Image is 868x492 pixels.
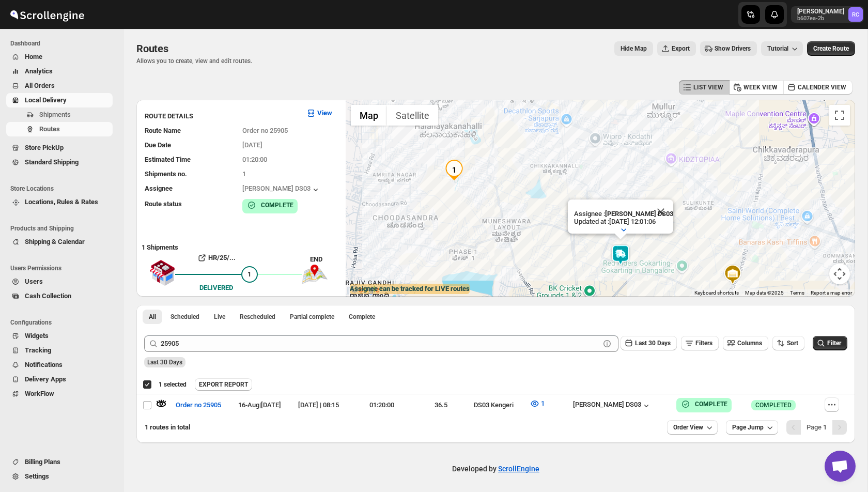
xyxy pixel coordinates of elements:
[414,400,467,410] div: 36.5
[523,395,551,412] button: 1
[310,254,340,265] div: END
[6,79,113,93] button: All Orders
[136,238,178,251] b: 1 Shipments
[169,397,227,413] button: Order no 25905
[161,335,600,352] input: Search Route Name Eg.Order no 25905
[798,83,846,91] span: CALENDER VIEW
[813,336,847,350] button: Filter
[823,423,827,431] b: 1
[767,45,788,52] span: Tutorial
[790,290,804,296] a: Terms
[680,399,727,409] button: COMPLETE
[25,53,42,60] span: Home
[6,469,113,484] button: Settings
[25,472,49,480] span: Settings
[681,336,719,350] button: Filters
[825,451,856,482] a: Open chat
[149,313,156,321] span: All
[672,44,690,53] span: Export
[498,465,539,473] a: ScrollEngine
[791,6,864,23] button: [PERSON_NAME]b607ea-2bRahul Chopra
[145,127,181,134] span: Route Name
[145,185,173,192] span: Assignee
[635,340,671,347] span: Last 30 Days
[6,64,113,79] button: Analytics
[171,313,199,321] span: Scheduled
[574,218,673,225] p: Updated at : [DATE] 12:01:06
[679,80,730,95] button: LIST VIEW
[145,423,190,431] span: 1 routes in total
[39,111,71,118] span: Shipments
[242,127,288,134] span: Order no 25905
[355,400,408,410] div: 01:20:00
[605,210,673,218] b: [PERSON_NAME] DS03
[25,458,60,466] span: Billing Plans
[176,400,221,410] span: Order no 25905
[246,200,293,210] button: COMPLETE
[797,16,844,22] p: b607ea-2b
[25,361,63,368] span: Notifications
[695,340,712,347] span: Filters
[145,156,191,163] span: Estimated Time
[813,44,849,53] span: Create Route
[25,67,53,75] span: Analytics
[238,401,281,409] span: 16-Aug | [DATE]
[6,343,113,358] button: Tracking
[242,156,267,163] span: 01:20:00
[783,80,853,95] button: CALENDER VIEW
[695,401,727,408] b: COMPLETE
[242,170,246,178] span: 1
[25,238,85,245] span: Shipping & Calendar
[387,105,438,126] button: Show satellite imagery
[726,420,778,435] button: Page Jump
[25,82,55,89] span: All Orders
[444,160,464,180] div: 1
[732,423,764,432] span: Page Jump
[693,83,723,91] span: LIST VIEW
[621,336,677,350] button: Last 30 Days
[10,185,117,193] span: Store Locations
[737,340,762,347] span: Columns
[25,278,43,285] span: Users
[772,336,804,350] button: Sort
[145,111,298,121] h3: ROUTE DETAILS
[807,423,827,431] span: Page
[242,185,321,195] button: [PERSON_NAME] DS03
[242,141,262,149] span: [DATE]
[6,195,113,209] button: Locations, Rules & Rates
[761,41,803,56] button: Tutorial
[852,11,859,18] text: RC
[240,313,275,321] span: Rescheduled
[474,400,523,410] div: DS03 Kengeri
[10,39,117,48] span: Dashboard
[715,44,751,53] span: Show Drivers
[25,390,54,397] span: WorkFlow
[673,423,703,432] span: Order View
[667,420,718,435] button: Order View
[6,107,113,122] button: Shipments
[247,270,251,278] span: 1
[317,109,332,117] b: View
[723,336,768,350] button: Columns
[25,158,79,166] span: Standard Shipping
[6,289,113,303] button: Cash Collection
[349,313,375,321] span: Complete
[755,401,792,409] span: COMPLETED
[25,144,64,151] span: Store PickUp
[145,141,171,149] span: Due Date
[302,265,328,284] img: trip_end.png
[10,224,117,233] span: Products and Shipping
[145,200,182,208] span: Route status
[848,7,863,22] span: Rahul Chopra
[159,380,187,389] span: 1 selected
[573,401,652,411] button: [PERSON_NAME] DS03
[208,254,236,262] b: HR/25/...
[351,105,387,126] button: Show street map
[786,420,847,435] nav: Pagination
[6,50,113,64] button: Home
[621,44,647,53] span: Hide Map
[700,41,757,56] button: Show Drivers
[811,290,852,296] a: Report a map error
